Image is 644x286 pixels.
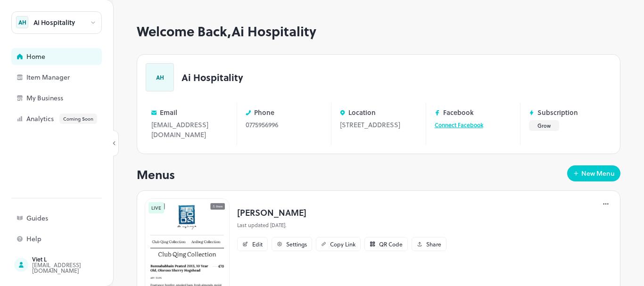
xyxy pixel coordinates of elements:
[237,206,446,219] p: [PERSON_NAME]
[330,241,355,247] div: Copy Link
[254,109,274,116] p: Phone
[146,63,174,91] div: AH
[160,109,177,116] p: Email
[32,256,121,262] div: Viet L
[26,53,121,60] div: Home
[182,73,243,82] p: Ai Hospitality
[151,120,228,139] div: [EMAIL_ADDRESS][DOMAIN_NAME]
[246,120,322,130] div: 0775956996
[426,241,441,247] div: Share
[26,114,121,124] div: Analytics
[435,121,483,129] a: Connect Facebook
[443,109,474,116] p: Facebook
[26,74,121,81] div: Item Manager
[237,221,446,229] p: Last updated [DATE].
[137,24,620,39] h1: Welcome Back, Ai Hospitality
[379,241,403,247] div: QR Code
[286,241,307,247] div: Settings
[348,109,376,116] p: Location
[26,215,121,221] div: Guides
[26,95,121,101] div: My Business
[529,120,559,131] button: Grow
[26,236,121,242] div: Help
[16,16,28,28] div: AH
[149,202,164,213] div: LIVE
[59,114,97,124] div: Coming Soon
[567,165,620,181] button: New Menu
[581,170,615,177] div: New Menu
[32,262,121,273] div: [EMAIL_ADDRESS][DOMAIN_NAME]
[537,109,578,116] p: Subscription
[33,19,75,26] div: Ai Hospitality
[340,120,417,130] div: [STREET_ADDRESS]
[137,165,175,183] p: Menus
[252,241,263,247] div: Edit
